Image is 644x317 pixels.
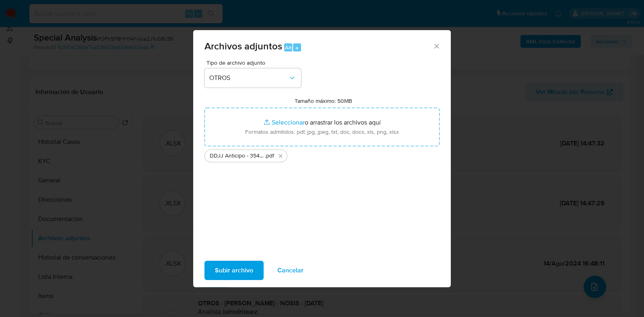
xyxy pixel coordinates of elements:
span: OTROS [209,74,288,82]
label: Tamaño máximo: 50MB [295,97,352,104]
span: Tipo de archivo adjunto [206,60,303,65]
button: Eliminar DDJJ Anticipo - 354566990 - OPkSP8HHfAhvjca2J1cG8c96.pdf [276,151,285,161]
span: DDJJ Anticipo - 354566990 - OPkSP8HHfAhvjca2J1cG8c96 [210,152,265,160]
span: Alt [285,44,291,51]
ul: Archivos seleccionados [204,146,440,162]
span: Archivos adjuntos [204,39,282,53]
button: Subir archivo [204,261,264,280]
button: Cerrar [433,42,440,49]
button: OTROS [204,68,301,88]
span: a [295,44,298,51]
span: Cancelar [277,262,303,279]
span: Subir archivo [215,262,253,279]
button: Cancelar [267,261,314,280]
span: .pdf [265,152,274,160]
